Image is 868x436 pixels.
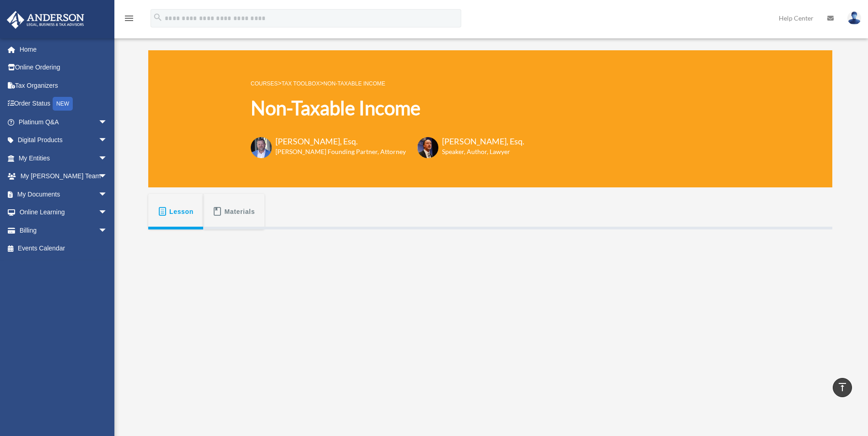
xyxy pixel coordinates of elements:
i: search [153,12,163,22]
a: COURSES [251,80,278,87]
a: Online Ordering [6,58,121,77]
span: arrow_drop_down [98,131,117,150]
a: My [PERSON_NAME] Teamarrow_drop_down [6,167,121,186]
h3: [PERSON_NAME], Esq. [442,136,524,147]
img: Scott-Estill-Headshot.png [417,137,438,158]
a: Events Calendar [6,239,121,258]
a: vertical_align_top [833,378,852,397]
a: Digital Productsarrow_drop_down [6,131,121,149]
a: Order StatusNEW [6,95,121,113]
span: arrow_drop_down [98,149,117,168]
span: arrow_drop_down [98,185,117,204]
span: arrow_drop_down [98,221,117,240]
span: Materials [225,203,255,220]
h6: [PERSON_NAME] Founding Partner, Attorney [275,147,406,156]
img: Anderson Advisors Platinum Portal [4,11,87,29]
a: Billingarrow_drop_down [6,221,121,239]
img: User Pic [847,11,861,25]
a: My Entitiesarrow_drop_down [6,149,121,167]
h3: [PERSON_NAME], Esq. [275,136,406,147]
h1: Non-Taxable Income [251,95,524,122]
i: menu [124,13,135,24]
span: arrow_drop_down [98,203,117,222]
span: arrow_drop_down [98,113,117,132]
h6: Speaker, Author, Lawyer [442,147,513,156]
p: > > [251,78,524,89]
a: menu [124,16,135,24]
i: vertical_align_top [837,382,848,393]
a: My Documentsarrow_drop_down [6,185,121,203]
div: NEW [53,97,73,111]
a: Tax Toolbox [281,80,319,87]
a: Tax Organizers [6,76,121,95]
a: Platinum Q&Aarrow_drop_down [6,113,121,131]
a: Non-Taxable Income [323,80,385,87]
span: arrow_drop_down [98,167,117,186]
img: Toby-circle-head.png [251,137,272,158]
a: Home [6,40,121,58]
span: Lesson [169,203,194,220]
a: Online Learningarrow_drop_down [6,203,121,222]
